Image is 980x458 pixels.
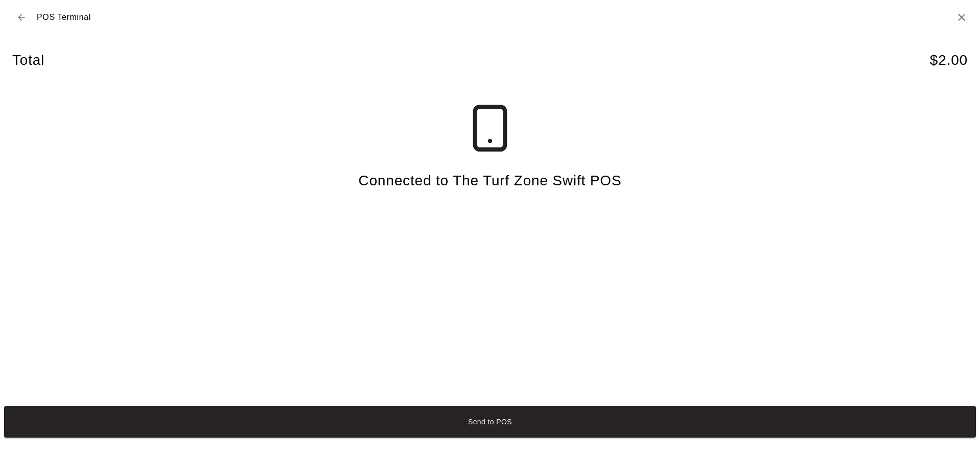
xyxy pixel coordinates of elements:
button: Close [955,11,968,23]
h4: Connected to The Turf Zone Swift POS [358,172,621,190]
div: POS Terminal [12,8,91,27]
h4: $ 2.00 [930,52,968,69]
h4: Total [12,52,44,69]
button: Send to POS [4,406,976,438]
button: Back to checkout [12,8,31,27]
